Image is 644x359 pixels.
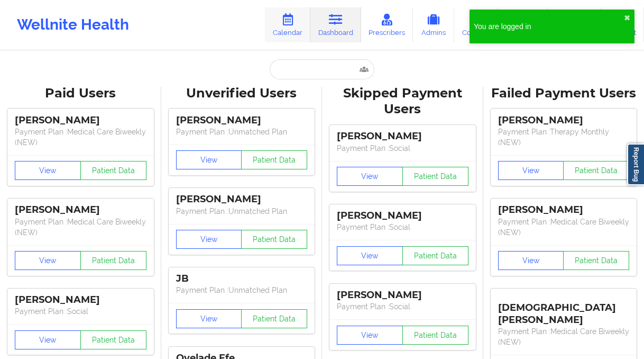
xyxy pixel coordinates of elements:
[310,7,361,42] a: Dashboard
[337,210,468,222] div: [PERSON_NAME]
[563,161,629,180] button: Patient Data
[498,294,630,326] div: [DEMOGRAPHIC_DATA][PERSON_NAME]
[402,326,468,345] button: Patient Data
[498,114,630,127] div: [PERSON_NAME]
[498,217,630,238] p: Payment Plan : Medical Care Biweekly (NEW)
[474,21,624,32] div: You are logged in
[563,251,629,270] button: Patient Data
[337,326,403,345] button: View
[176,309,242,328] button: View
[176,273,308,285] div: JB
[498,251,564,270] button: View
[15,330,81,349] button: View
[498,127,630,148] p: Payment Plan : Therapy Monthly (NEW)
[337,289,468,301] div: [PERSON_NAME]
[241,150,307,169] button: Patient Data
[15,127,146,148] p: Payment Plan : Medical Care Biweekly (NEW)
[337,143,468,154] p: Payment Plan : Social
[498,204,630,216] div: [PERSON_NAME]
[15,251,81,270] button: View
[7,85,154,102] div: Paid Users
[454,7,498,42] a: Coaches
[361,7,413,42] a: Prescribers
[176,114,308,127] div: [PERSON_NAME]
[80,251,146,270] button: Patient Data
[80,161,146,180] button: Patient Data
[627,143,644,185] a: Report Bug
[413,7,454,42] a: Admins
[624,14,630,22] button: close
[241,230,307,249] button: Patient Data
[337,130,468,142] div: [PERSON_NAME]
[15,161,81,180] button: View
[337,301,468,312] p: Payment Plan : Social
[337,167,403,186] button: View
[498,161,564,180] button: View
[15,306,146,317] p: Payment Plan : Social
[176,150,242,169] button: View
[80,330,146,349] button: Patient Data
[498,326,630,347] p: Payment Plan : Medical Care Biweekly (NEW)
[329,85,476,118] div: Skipped Payment Users
[491,85,637,102] div: Failed Payment Users
[176,127,308,137] p: Payment Plan : Unmatched Plan
[176,285,308,295] p: Payment Plan : Unmatched Plan
[15,204,146,216] div: [PERSON_NAME]
[176,206,308,217] p: Payment Plan : Unmatched Plan
[15,217,146,238] p: Payment Plan : Medical Care Biweekly (NEW)
[337,246,403,265] button: View
[15,114,146,127] div: [PERSON_NAME]
[176,230,242,249] button: View
[265,7,310,42] a: Calendar
[169,85,315,102] div: Unverified Users
[176,193,308,205] div: [PERSON_NAME]
[241,309,307,328] button: Patient Data
[15,294,146,306] div: [PERSON_NAME]
[402,167,468,186] button: Patient Data
[337,222,468,232] p: Payment Plan : Social
[402,246,468,265] button: Patient Data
